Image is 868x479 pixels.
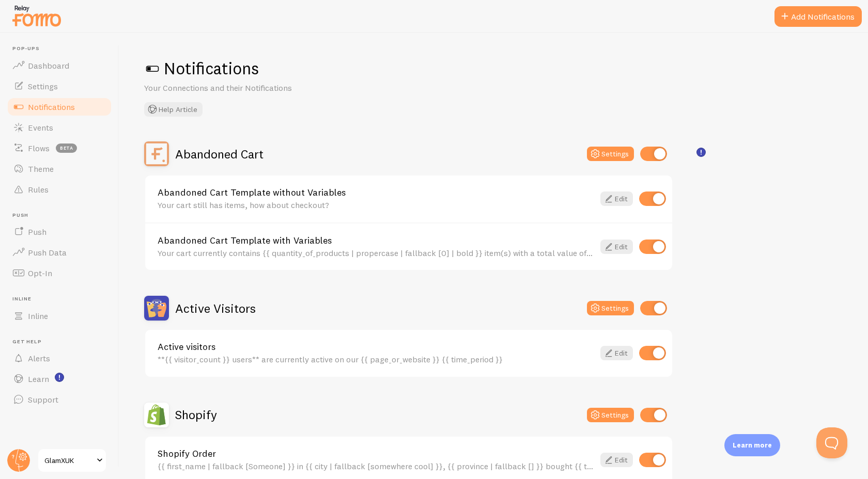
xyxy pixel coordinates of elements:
span: Pop-ups [12,45,113,52]
a: Shopify Order [158,449,594,458]
a: Inline [6,306,113,326]
a: Edit [600,239,633,254]
span: Rules [28,184,49,195]
a: Theme [6,158,113,179]
svg: <p>🛍️ For Shopify Users</p><p>To use the <strong>Abandoned Cart with Variables</strong> template,... [696,148,706,157]
span: Opt-In [28,268,52,278]
a: Edit [600,191,633,206]
a: Rules [6,179,113,200]
a: GlamXUK [37,448,107,473]
span: Events [28,122,53,133]
a: Opt-In [6,263,113,283]
span: Theme [28,164,54,174]
span: Inline [28,311,48,321]
img: Active Visitors [144,296,169,321]
a: Settings [6,76,113,97]
a: Learn [6,369,113,389]
a: Push [6,221,113,242]
a: Active visitors [158,342,594,352]
a: Edit [600,453,633,467]
span: Inline [12,296,113,302]
span: Push Data [28,247,67,258]
span: Push [28,227,47,237]
div: Your cart currently contains {{ quantity_of_products | propercase | fallback [0] | bold }} item(s... [158,248,594,258]
a: Alerts [6,348,113,369]
span: GlamXUK [44,454,94,467]
h1: Notifications [144,58,843,79]
div: {{ first_name | fallback [Someone] }} in {{ city | fallback [somewhere cool] }}, {{ province | fa... [158,461,594,471]
svg: <p>Watch New Feature Tutorials!</p> [55,373,64,382]
a: Abandoned Cart Template with Variables [158,236,594,245]
p: Learn more [733,440,772,450]
a: Support [6,389,113,410]
a: Dashboard [6,55,113,76]
div: **{{ visitor_count }} users** are currently active on our {{ page_or_website }} {{ time_period }} [158,355,594,364]
a: Flows beta [6,138,113,158]
h2: Shopify [175,407,217,423]
span: Settings [28,81,58,91]
button: Help Article [144,102,203,117]
span: Alerts [28,353,50,363]
span: Push [12,212,113,219]
img: Shopify [144,403,169,427]
h2: Abandoned Cart [175,146,263,162]
div: Learn more [724,434,780,456]
iframe: Help Scout Beacon - Open [816,427,847,458]
span: Support [28,394,58,405]
h2: Active Visitors [175,300,256,316]
button: Settings [587,408,634,422]
img: fomo-relay-logo-orange.svg [11,3,63,29]
a: Events [6,117,113,138]
span: Notifications [28,102,75,112]
a: Push Data [6,242,113,263]
a: Edit [600,346,633,360]
span: beta [56,143,77,153]
span: Dashboard [28,60,69,71]
span: Get Help [12,339,113,345]
a: Notifications [6,97,113,117]
a: Abandoned Cart Template without Variables [158,188,594,197]
img: Abandoned Cart [144,141,169,166]
span: Flows [28,143,50,153]
span: Learn [28,374,49,384]
div: Your cart still has items, how about checkout? [158,200,594,210]
button: Settings [587,301,634,315]
p: Your Connections and their Notifications [144,82,392,94]
button: Settings [587,147,634,161]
